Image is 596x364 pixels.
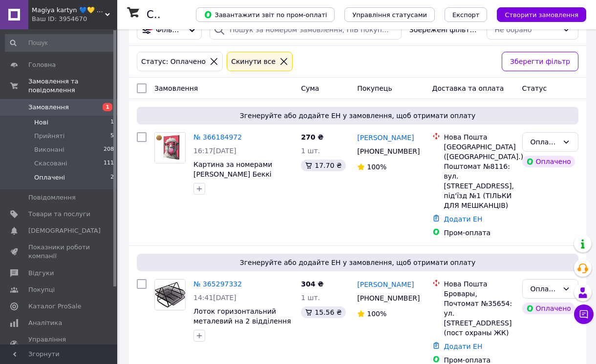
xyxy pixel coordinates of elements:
[357,133,414,142] a: [PERSON_NAME]
[487,10,586,18] a: Створити замовлення
[28,210,90,219] span: Товари та послуги
[367,163,386,171] span: 100%
[28,61,56,69] span: Головна
[522,156,575,167] div: Оплачено
[301,133,323,141] span: 270 ₴
[301,280,323,288] span: 304 ₴
[193,294,236,302] span: 14:41[DATE]
[155,133,185,163] img: Фото товару
[444,215,483,223] a: Додати ЕН
[444,142,514,210] div: [GEOGRAPHIC_DATA] ([GEOGRAPHIC_DATA].), Поштомат №8116: вул. [STREET_ADDRESS], під'їзд №1 (ТІЛЬКИ...
[432,84,504,92] span: Доставка та оплата
[445,7,488,22] button: Експорт
[34,173,65,182] span: Оплачені
[28,285,55,294] span: Покупці
[193,147,236,155] span: 16:17[DATE]
[505,11,578,19] span: Створити замовлення
[28,335,90,353] span: Управління сайтом
[28,243,90,261] span: Показники роботи компанії
[110,132,114,141] span: 5
[357,280,414,289] a: [PERSON_NAME]
[196,7,335,22] button: Завантажити звіт по пром-оплаті
[141,258,575,267] span: Згенеруйте або додайте ЕН у замовлення, щоб отримати оплату
[28,269,54,278] span: Відгуки
[110,173,114,182] span: 2
[531,137,558,147] div: Оплачено
[502,52,578,71] button: Зберегти фільтр
[301,294,320,302] span: 1 шт.
[531,283,558,294] div: Оплачено
[444,132,514,142] div: Нова Пошта
[193,280,242,288] a: № 365297332
[28,193,76,202] span: Повідомлення
[104,145,114,154] span: 208
[154,279,186,310] a: Фото товару
[444,289,514,338] div: Бровары, Почтомат №35654: ул. [STREET_ADDRESS] (пост охраны ЖК)
[34,118,48,127] span: Нові
[28,226,101,235] span: [DEMOGRAPHIC_DATA]
[193,133,242,141] a: № 366184972
[444,279,514,289] div: Нова Пошта
[444,228,514,238] div: Пром-оплата
[141,111,575,121] span: Згенеруйте або додайте ЕН у замовлення, щоб отримати оплату
[357,84,392,92] span: Покупець
[444,343,483,350] a: Додати ЕН
[510,56,570,67] span: Зберегти фільтр
[452,11,480,19] span: Експорт
[156,25,183,35] span: Фільтри
[103,103,112,111] span: 1
[28,319,62,327] span: Аналітика
[28,77,117,95] span: Замовлення та повідомлення
[367,310,386,318] span: 100%
[147,9,246,20] h1: Список замовлень
[34,145,64,154] span: Виконані
[301,160,345,171] div: 17.70 ₴
[155,280,185,310] img: Фото товару
[28,103,69,112] span: Замовлення
[301,84,319,92] span: Cума
[154,84,198,92] span: Замовлення
[193,161,272,188] a: Картина за номерами [PERSON_NAME] Беккі 40x50 см (RB-0921)
[522,84,547,92] span: Статус
[154,132,186,163] a: Фото товару
[32,15,117,23] div: Ваш ID: 3954670
[355,144,417,158] div: [PHONE_NUMBER]
[110,118,114,127] span: 1
[574,304,594,324] button: Чат з покупцем
[139,56,208,67] div: Статус: Оплачено
[497,7,586,22] button: Створити замовлення
[193,307,291,344] a: Лоток горизонтальний металевий на 2 відділення чорний 200х295х350 мм, ТМ Leader
[522,303,575,314] div: Оплачено
[352,11,427,19] span: Управління статусами
[204,10,327,19] span: Завантажити звіт по пром-оплаті
[34,159,67,168] span: Скасовані
[32,6,105,15] span: Magiya kartyn 💙💛 КАРТИНИ ПО НОМЕРКАМ
[104,159,114,168] span: 111
[28,302,81,311] span: Каталог ProSale
[409,25,479,35] span: Збережені фільтри:
[34,132,64,141] span: Прийняті
[210,20,402,40] input: Пошук за номером замовлення, ПІБ покупця, номером телефону, Email, номером накладної
[344,7,435,22] button: Управління статусами
[301,306,345,318] div: 15.56 ₴
[5,34,115,52] input: Пошук
[229,56,277,67] div: Cкинути все
[355,291,417,305] div: [PHONE_NUMBER]
[301,147,320,155] span: 1 шт.
[495,24,558,35] div: Не обрано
